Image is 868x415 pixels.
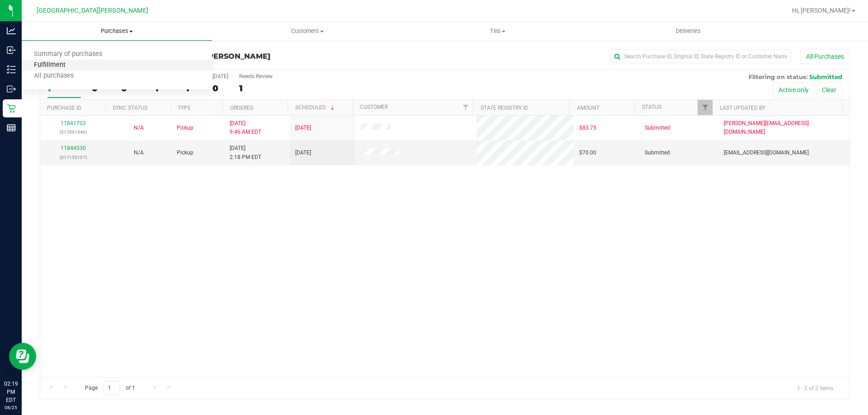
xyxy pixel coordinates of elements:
[22,61,78,69] span: Fulfillment
[104,381,120,395] input: 1
[22,22,212,41] a: Purchases Summary of purchases Fulfillment All purchases
[37,7,148,14] span: [GEOGRAPHIC_DATA][PERSON_NAME]
[403,27,592,35] span: Tills
[134,149,144,157] button: N/A
[593,22,783,41] a: Deliveries
[7,84,16,93] inline-svg: Outbound
[22,72,86,80] span: All purchases
[458,100,473,115] a: Filter
[177,149,193,157] span: Pickup
[800,49,850,64] button: All Purchases
[809,73,842,80] span: Submitted
[212,22,402,41] a: Customers
[295,149,311,157] span: [DATE]
[77,381,142,395] span: Page of 1
[177,124,193,132] span: Pickup
[7,65,16,74] inline-svg: Inventory
[212,73,228,79] div: [DATE]
[402,22,593,41] a: Tills
[645,149,670,157] span: Submitted
[724,119,844,136] span: [PERSON_NAME][EMAIL_ADDRESS][DOMAIN_NAME]
[664,27,713,35] span: Deliveries
[579,124,596,132] span: $83.75
[577,105,599,111] a: Amount
[724,149,809,157] span: [EMAIL_ADDRESS][DOMAIN_NAME]
[46,153,100,162] p: (317153107)
[360,104,388,110] a: Customer
[295,104,336,111] a: Scheduled
[645,124,670,132] span: Submitted
[7,26,16,35] inline-svg: Analytics
[7,123,16,132] inline-svg: Reports
[230,119,261,136] span: [DATE] 9:46 AM EDT
[698,100,712,115] a: Filter
[61,145,86,151] a: 11844530
[22,27,212,35] span: Purchases
[239,73,273,79] div: Needs Review
[481,105,528,111] a: State Registry ID
[790,381,840,395] span: 1 - 2 of 2 items
[579,149,596,157] span: $70.00
[134,149,144,156] span: Not Applicable
[239,83,273,93] div: 1
[642,104,661,110] a: Status
[230,144,261,161] span: [DATE] 2:18 PM EDT
[720,105,765,111] a: Last Updated By
[46,128,100,136] p: (317091340)
[212,83,228,93] div: 0
[792,7,851,14] span: Hi, [PERSON_NAME]!
[178,105,191,111] a: Type
[9,343,36,370] iframe: Resource center
[7,46,16,55] inline-svg: Inbound
[47,105,81,111] a: Purchase ID
[749,73,807,80] span: Filtering on status:
[773,82,815,98] button: Active only
[212,27,402,35] span: Customers
[4,404,18,411] p: 08/25
[7,104,16,113] inline-svg: Retail
[295,124,311,132] span: [DATE]
[230,105,254,111] a: Ordered
[4,380,18,404] p: 02:19 PM EDT
[113,105,147,111] a: Sync Status
[134,124,144,132] button: N/A
[816,82,842,98] button: Clear
[22,51,114,58] span: Summary of purchases
[61,120,86,126] a: 11841703
[610,50,791,63] input: Search Purchase ID, Original ID, State Registry ID or Customer Name...
[134,125,144,131] span: Not Applicable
